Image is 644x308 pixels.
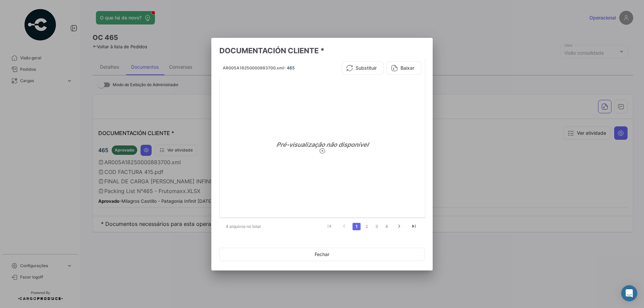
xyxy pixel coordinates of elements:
li: page 2 [362,221,372,232]
button: Fechar [219,248,425,261]
button: Substituir [342,61,384,75]
div: Pré-visualização não disponível [222,81,422,215]
span: AR005A18250000883700.xml [223,65,284,70]
a: 4 [383,223,391,230]
a: go to next page [393,223,406,230]
a: go to first page [323,223,336,230]
a: 2 [363,223,371,230]
div: Abrir Intercom Messenger [621,285,637,301]
a: go to last page [408,223,420,230]
h3: DOCUMENTACIÓN CLIENTE * [219,46,425,55]
li: page 3 [372,221,382,232]
a: 3 [373,223,381,230]
button: Baixar [387,61,421,75]
span: - 465 [284,65,294,70]
div: 4 arquivos no total [219,218,275,235]
a: 1 [353,223,361,230]
li: page 1 [352,221,362,232]
li: page 4 [382,221,392,232]
a: go to previous page [338,223,351,230]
